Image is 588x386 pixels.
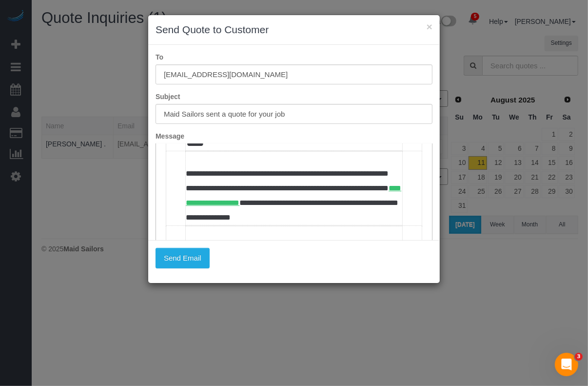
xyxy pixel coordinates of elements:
input: To [156,64,432,84]
iframe: Intercom live chat [555,353,578,376]
button: Send Email [156,248,210,268]
label: Message [148,131,440,141]
label: Subject [148,92,440,102]
input: Subject [156,104,432,124]
label: To [148,52,440,62]
span: 3 [575,353,583,361]
button: × [427,21,432,32]
iframe: Rich Text Editor, editor1 [156,144,432,296]
h3: Send Quote to Customer [156,22,432,37]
